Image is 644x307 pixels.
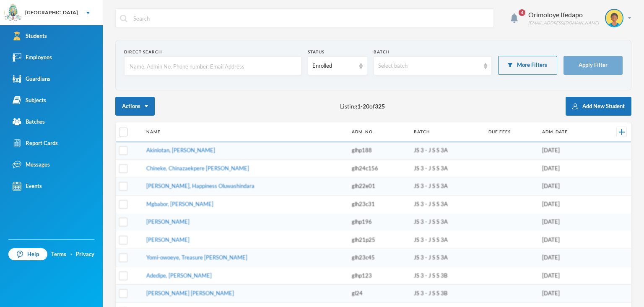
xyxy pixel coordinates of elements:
[146,165,249,172] a: Chineke, Chinazaekpere [PERSON_NAME]
[76,250,94,259] a: Privacy
[146,254,247,261] a: Yomi-owoeye, Treasure [PERSON_NAME]
[538,177,598,196] td: [DATE]
[146,236,190,243] a: [PERSON_NAME]
[566,97,631,116] button: Add New Student
[619,129,625,135] img: +
[563,56,623,75] button: Apply Filter
[538,285,598,303] td: [DATE]
[13,160,50,169] div: Messages
[348,249,410,267] td: glh23c45
[124,49,301,55] div: Direct Search
[606,10,623,26] img: STUDENT
[13,139,58,148] div: Report Cards
[348,213,410,231] td: glhp196
[357,103,361,110] b: 1
[348,122,410,142] th: Adm. No.
[308,49,367,55] div: Status
[528,20,599,26] div: [EMAIL_ADDRESS][DOMAIN_NAME]
[13,182,42,191] div: Events
[146,201,213,207] a: Mgbabor, [PERSON_NAME]
[132,9,489,28] input: Search
[348,267,410,285] td: glhp123
[348,177,410,196] td: glh22e01
[13,32,47,40] div: Students
[410,122,484,142] th: Batch
[538,159,598,177] td: [DATE]
[129,57,297,76] input: Name, Admin No, Phone number, Email Address
[51,250,66,259] a: Terms
[484,122,538,142] th: Due Fees
[146,290,234,296] a: [PERSON_NAME] [PERSON_NAME]
[146,183,254,189] a: [PERSON_NAME], Happiness Oluwashindara
[5,5,21,21] img: logo
[115,97,155,116] button: Actions
[13,96,46,105] div: Subjects
[8,248,47,261] a: Help
[348,159,410,177] td: glh24c156
[348,231,410,249] td: glh21p25
[375,103,385,110] b: 325
[410,285,484,303] td: JS 3 - J S S 3B
[340,102,385,111] span: Listing - of
[538,213,598,231] td: [DATE]
[348,195,410,213] td: glh23c31
[13,53,52,62] div: Employees
[528,10,599,20] div: Orimoloye Ifedapo
[146,218,190,225] a: [PERSON_NAME]
[410,195,484,213] td: JS 3 - J S S 3A
[410,231,484,249] td: JS 3 - J S S 3A
[410,177,484,196] td: JS 3 - J S S 3A
[410,142,484,160] td: JS 3 - J S S 3A
[312,62,355,70] div: Enrolled
[374,49,492,55] div: Batch
[146,147,215,153] a: Akinlotan, [PERSON_NAME]
[538,231,598,249] td: [DATE]
[363,103,369,110] b: 20
[538,195,598,213] td: [DATE]
[348,285,410,303] td: gl24
[120,15,127,22] img: search
[13,74,50,83] div: Guardians
[142,122,347,142] th: Name
[498,56,557,75] button: More Filters
[538,249,598,267] td: [DATE]
[25,9,78,16] div: [GEOGRAPHIC_DATA]
[378,62,480,70] div: Select batch
[538,267,598,285] td: [DATE]
[70,250,72,259] div: ·
[410,249,484,267] td: JS 3 - J S S 3A
[348,142,410,160] td: glhp188
[13,117,45,126] div: Batches
[410,213,484,231] td: JS 3 - J S S 3A
[146,272,212,279] a: Adedipe, [PERSON_NAME]
[538,122,598,142] th: Adm. Date
[410,267,484,285] td: JS 3 - J S S 3B
[519,9,525,16] span: 4
[410,159,484,177] td: JS 3 - J S S 3A
[538,142,598,160] td: [DATE]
